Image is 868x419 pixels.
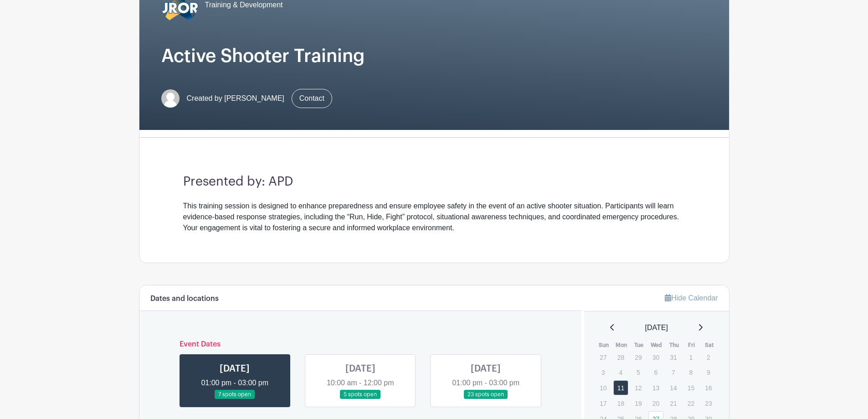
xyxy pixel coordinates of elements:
[292,89,332,108] a: Contact
[596,396,611,410] p: 17
[648,381,663,395] p: 13
[631,365,646,379] p: 5
[648,341,666,350] th: Wed
[683,365,699,379] p: 8
[596,381,611,395] p: 10
[648,365,663,379] p: 6
[665,341,683,350] th: Thu
[596,365,611,379] p: 3
[666,365,681,379] p: 7
[183,174,685,190] h3: Presented by: APD
[595,341,613,350] th: Sun
[666,396,681,410] p: 21
[701,381,716,395] p: 16
[701,396,716,410] p: 23
[631,396,646,410] p: 19
[630,341,648,350] th: Tue
[700,341,718,350] th: Sat
[183,201,685,233] div: This training session is designed to enhance preparedness and ensure employee safety in the event...
[172,340,549,349] h6: Event Dates
[613,396,628,410] p: 18
[648,396,663,410] p: 20
[701,365,716,379] p: 9
[631,381,646,395] p: 12
[613,380,628,395] a: 11
[683,341,701,350] th: Fri
[161,89,180,108] img: default-ce2991bfa6775e67f084385cd625a349d9dcbb7a52a09fb2fda1e96e2d18dcdb.png
[613,365,628,379] p: 4
[648,350,663,364] p: 30
[666,350,681,364] p: 31
[701,350,716,364] p: 2
[150,295,219,303] h6: Dates and locations
[187,93,284,104] span: Created by [PERSON_NAME]
[683,381,699,395] p: 15
[613,341,631,350] th: Mon
[613,350,628,364] p: 28
[665,294,718,302] a: Hide Calendar
[631,350,646,364] p: 29
[683,396,699,410] p: 22
[161,45,707,67] h1: Active Shooter Training
[645,322,668,333] span: [DATE]
[596,350,611,364] p: 27
[666,381,681,395] p: 14
[683,350,699,364] p: 1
